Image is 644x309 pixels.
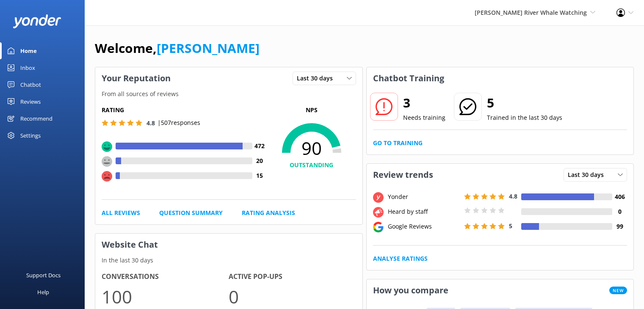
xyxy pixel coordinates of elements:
[373,254,428,263] a: Analyse Ratings
[102,208,140,218] a: All Reviews
[20,42,37,59] div: Home
[612,192,627,201] h4: 406
[252,156,267,166] h4: 20
[95,89,362,99] p: From all sources of reviews
[509,222,512,230] span: 5
[157,39,260,57] a: [PERSON_NAME]
[159,208,223,218] a: Question Summary
[242,208,295,218] a: Rating Analysis
[229,271,356,282] h4: Active Pop-ups
[487,113,562,122] p: Trained in the last 30 days
[367,279,455,301] h3: How you compare
[20,127,41,144] div: Settings
[252,171,267,180] h4: 15
[386,207,462,216] div: Heard by staff
[612,207,627,216] h4: 0
[13,14,61,28] img: yonder-white-logo.png
[367,164,439,186] h3: Review trends
[509,192,517,200] span: 4.8
[373,138,423,148] a: Go to Training
[367,67,451,89] h3: Chatbot Training
[20,76,41,93] div: Chatbot
[403,113,445,122] p: Needs training
[297,74,338,83] span: Last 30 days
[267,160,356,170] h4: OUTSTANDING
[568,170,609,179] span: Last 30 days
[95,256,362,265] p: In the last 30 days
[37,284,49,301] div: Help
[102,105,267,115] h5: Rating
[487,93,562,113] h2: 5
[26,267,61,284] div: Support Docs
[612,222,627,231] h4: 99
[95,38,260,58] h1: Welcome,
[95,67,177,89] h3: Your Reputation
[20,110,53,127] div: Recommend
[158,118,200,127] p: | 507 responses
[386,192,462,201] div: Yonder
[102,271,229,282] h4: Conversations
[403,93,445,113] h2: 3
[20,59,35,76] div: Inbox
[267,138,356,159] span: 90
[95,234,362,256] h3: Website Chat
[386,222,462,231] div: Google Reviews
[252,141,267,151] h4: 472
[267,105,356,115] p: NPS
[146,119,155,127] span: 4.8
[475,8,587,17] span: [PERSON_NAME] River Whale Watching
[20,93,41,110] div: Reviews
[609,287,627,294] span: New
